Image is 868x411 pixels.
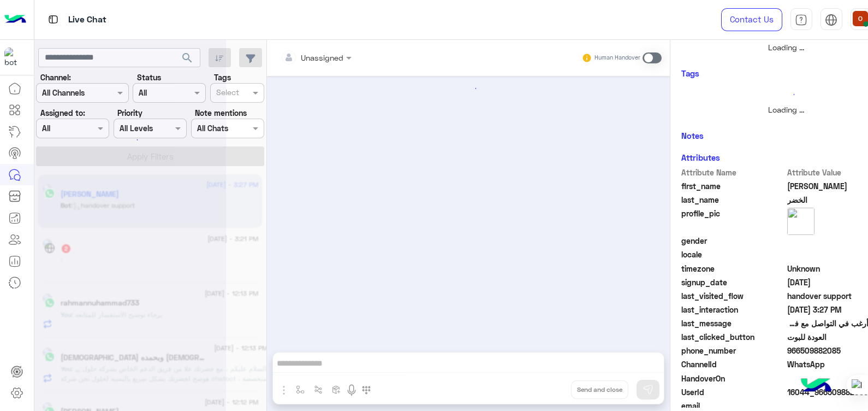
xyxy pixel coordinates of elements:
span: Loading ... [768,105,804,114]
span: profile_pic [681,208,786,233]
span: timezone [681,263,786,274]
span: last_message [681,318,786,329]
div: Select [215,86,239,101]
button: Send and close [571,380,628,399]
span: first_name [681,180,786,192]
p: Live Chat [68,13,106,27]
span: last_name [681,194,786,205]
span: phone_number [681,345,786,356]
img: userImage [853,11,868,26]
span: gender [681,235,786,246]
img: tab [825,14,837,26]
div: loading... [120,130,139,149]
span: ChannelId [681,359,786,370]
img: hulul-logo.png [797,367,835,406]
a: Contact Us [721,8,782,31]
img: 114004088273201 [4,48,24,67]
img: tab [795,14,807,26]
img: Logo [4,8,26,31]
span: last_interaction [681,304,786,315]
span: HandoverOn [681,373,786,384]
img: picture [787,208,815,235]
small: Human Handover [594,54,640,62]
a: tab [790,8,812,31]
span: last_clicked_button [681,331,786,343]
span: locale [681,249,786,260]
span: Loading ... [768,43,804,52]
span: last_visited_flow [681,290,786,302]
h6: Attributes [681,152,720,162]
div: loading... [274,79,663,98]
span: signup_date [681,277,786,288]
span: UserId [681,386,786,398]
h6: Notes [681,131,704,140]
span: Attribute Name [681,167,786,178]
img: tab [46,13,60,26]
